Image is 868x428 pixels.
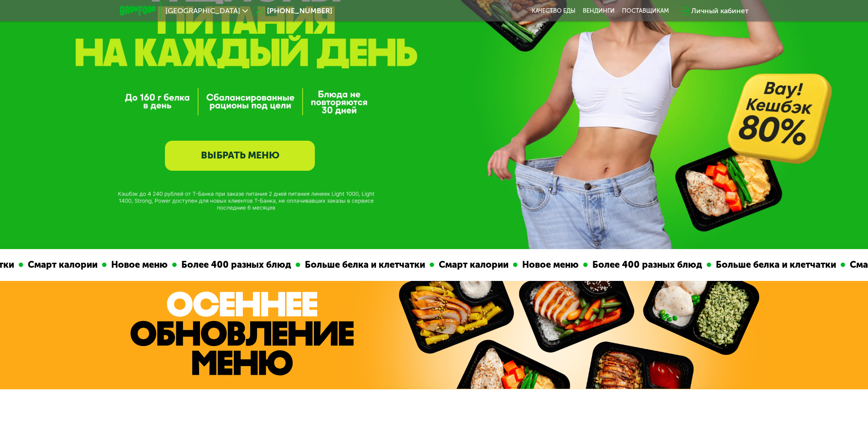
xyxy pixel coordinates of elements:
div: Более 400 разных блюд [587,258,706,272]
div: Более 400 разных блюд [176,258,295,272]
div: Смарт калории [23,258,102,272]
span: [GEOGRAPHIC_DATA] [165,7,240,15]
div: Смарт калории [434,258,513,272]
a: ВЫБРАТЬ МЕНЮ [165,141,315,171]
div: Больше белка и клетчатки [300,258,429,272]
div: поставщикам [622,7,669,15]
div: Новое меню [517,258,583,272]
a: Вендинги [583,7,615,15]
a: Качество еды [532,7,575,15]
a: [PHONE_NUMBER] [252,5,332,16]
div: Новое меню [106,258,172,272]
div: Больше белка и клетчатки [711,258,840,272]
div: Личный кабинет [691,5,749,16]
